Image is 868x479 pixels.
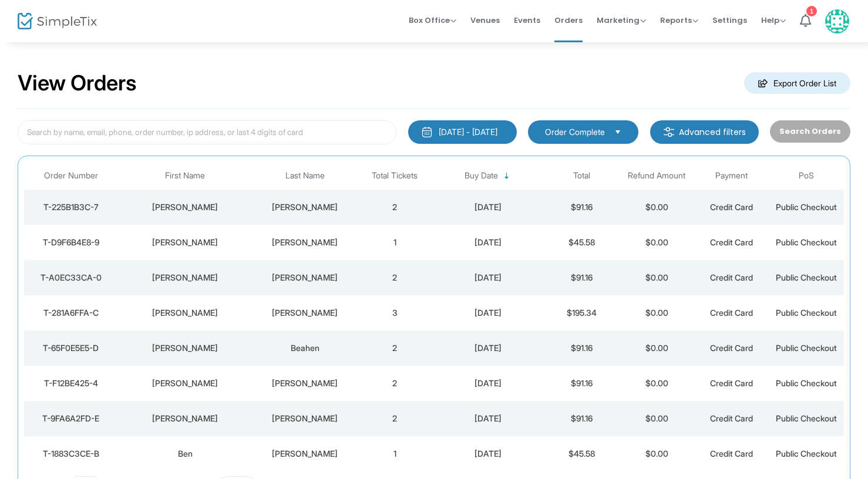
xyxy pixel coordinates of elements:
[44,171,98,181] span: Order Number
[27,237,115,248] div: T-D9F6B4E8-9
[27,342,115,354] div: T-65F0E5E5-D
[619,366,694,401] td: $0.00
[710,343,753,353] span: Credit Card
[435,377,541,389] div: 10/12/2025
[357,162,432,190] th: Total Tickets
[776,237,837,247] span: Public Checkout
[619,436,694,471] td: $0.00
[761,15,786,26] span: Help
[545,126,605,138] span: Order Complete
[435,201,541,213] div: 10/13/2025
[435,413,541,424] div: 10/12/2025
[663,126,675,138] img: filter
[597,15,646,26] span: Marketing
[554,5,583,35] span: Orders
[409,15,456,26] span: Box Office
[408,120,517,144] button: [DATE] - [DATE]
[255,342,354,354] div: Beahen
[357,330,432,366] td: 2
[255,272,354,284] div: Nelson
[27,448,115,460] div: T-1883C3CE-B
[435,307,541,319] div: 10/13/2025
[660,15,698,26] span: Reports
[165,171,205,181] span: First Name
[619,162,694,190] th: Refund Amount
[357,190,432,225] td: 2
[710,202,753,212] span: Credit Card
[120,201,249,213] div: Madeline
[24,162,844,471] div: Data table
[776,343,837,353] span: Public Checkout
[120,377,249,389] div: Kate
[610,126,626,139] button: Select
[255,237,354,248] div: Gibney
[712,5,747,35] span: Settings
[255,448,354,460] div: Bakken
[799,171,814,181] span: PoS
[357,225,432,260] td: 1
[120,342,249,354] div: Bradley
[710,308,753,318] span: Credit Card
[619,225,694,260] td: $0.00
[710,272,753,282] span: Credit Card
[544,190,619,225] td: $91.16
[27,377,115,389] div: T-F12BE425-4
[120,413,249,424] div: Stephanie
[120,237,249,248] div: Elise
[544,225,619,260] td: $45.58
[435,237,541,248] div: 10/13/2025
[710,413,753,423] span: Credit Card
[715,171,748,181] span: Payment
[514,5,540,35] span: Events
[544,260,619,295] td: $91.16
[120,307,249,319] div: Brent
[255,377,354,389] div: Callen
[650,120,759,144] m-button: Advanced filters
[120,272,249,284] div: Theresa
[776,202,837,212] span: Public Checkout
[710,237,753,247] span: Credit Card
[544,366,619,401] td: $91.16
[255,307,354,319] div: Brandt
[255,413,354,424] div: Larson
[806,3,817,14] div: 1
[544,162,619,190] th: Total
[435,272,541,284] div: 10/13/2025
[544,436,619,471] td: $45.58
[776,378,837,388] span: Public Checkout
[357,295,432,330] td: 3
[619,260,694,295] td: $0.00
[357,366,432,401] td: 2
[120,448,249,460] div: Ben
[27,272,115,284] div: T-A0EC33CA-0
[619,295,694,330] td: $0.00
[465,171,498,181] span: Buy Date
[439,126,497,138] div: [DATE] - [DATE]
[544,401,619,436] td: $91.16
[27,201,115,213] div: T-225B1B3C-7
[619,330,694,366] td: $0.00
[776,448,837,458] span: Public Checkout
[710,448,753,458] span: Credit Card
[421,126,433,138] img: monthly
[435,448,541,460] div: 10/12/2025
[776,272,837,282] span: Public Checkout
[357,260,432,295] td: 2
[710,378,753,388] span: Credit Card
[502,171,512,181] span: Sortable
[27,413,115,424] div: T-9FA6A2FD-E
[544,295,619,330] td: $195.34
[18,70,137,96] h2: View Orders
[357,401,432,436] td: 2
[357,436,432,471] td: 1
[619,401,694,436] td: $0.00
[619,190,694,225] td: $0.00
[776,308,837,318] span: Public Checkout
[435,342,541,354] div: 10/12/2025
[285,171,325,181] span: Last Name
[255,201,354,213] div: Schulz
[744,72,850,94] m-button: Export Order List
[776,413,837,423] span: Public Checkout
[27,307,115,319] div: T-281A6FFA-C
[470,5,500,35] span: Venues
